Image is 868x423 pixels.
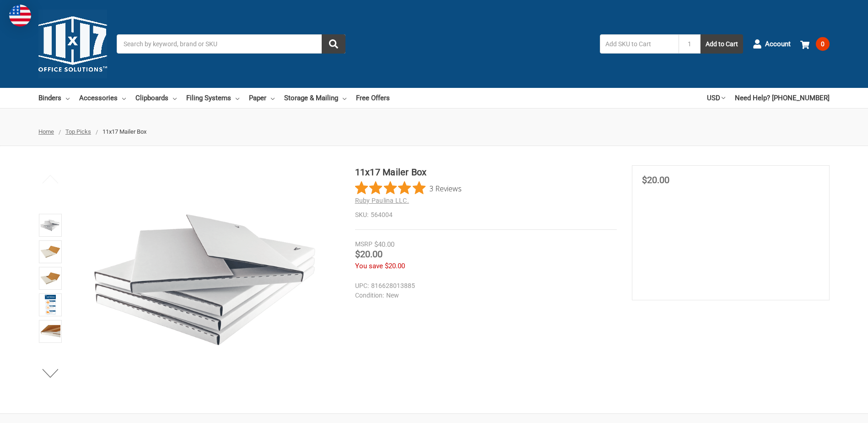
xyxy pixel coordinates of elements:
[816,37,830,51] span: 0
[800,32,830,56] a: 0
[765,39,791,49] span: Account
[355,262,383,270] span: You save
[186,88,239,108] a: Filing Systems
[102,128,146,135] span: 11x17 Mailer Box
[374,240,394,249] span: $40.00
[355,210,617,220] dd: 564004
[385,262,405,270] span: $20.00
[355,249,383,260] span: $20.00
[45,295,56,315] img: 11x17 Mailer Box
[38,88,70,108] a: Binders
[9,5,31,27] img: duty and tax information for United States
[735,88,830,108] a: Need Help? [PHONE_NUMBER]
[90,165,319,394] img: 11x17 Mailer Box
[37,364,65,382] button: Next
[355,291,613,300] dd: New
[707,88,725,108] a: USD
[284,88,346,108] a: Storage & Mailing
[37,170,65,188] button: Previous
[600,34,679,54] input: Add SKU to Cart
[79,88,126,108] a: Accessories
[355,197,409,204] a: Ruby Paulina LLC.
[355,165,617,179] h1: 11x17 Mailer Box
[355,239,372,249] div: MSRP
[355,281,613,291] dd: 816628013885
[40,268,60,288] img: 11x17 White Mailer box shown with 11" x 17" paper
[753,32,791,56] a: Account
[38,10,107,78] img: 11x17.com
[249,88,275,108] a: Paper
[701,34,743,54] button: Add to Cart
[135,88,177,108] a: Clipboards
[429,181,462,195] span: 3 Reviews
[65,128,91,135] a: Top Picks
[40,242,60,262] img: 11x17 Mailer Box
[355,210,368,220] dt: SKU:
[40,215,60,235] img: 11x17 Mailer Box
[356,88,390,108] a: Free Offers
[355,281,369,291] dt: UPC:
[117,34,345,54] input: Search by keyword, brand or SKU
[355,181,462,195] button: Rated 5 out of 5 stars from 3 reviews. Jump to reviews.
[40,321,60,342] img: 11x17 Mailer Box
[38,128,54,135] a: Home
[642,174,669,185] span: $20.00
[355,291,384,300] dt: Condition:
